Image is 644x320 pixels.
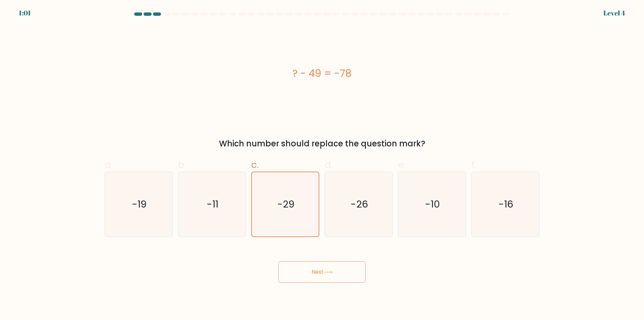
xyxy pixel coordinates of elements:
[499,198,514,211] text: -16
[207,198,218,211] text: -11
[132,198,147,211] text: -19
[471,158,476,171] span: f.
[19,8,31,18] div: 1:01
[178,158,186,171] span: b.
[325,158,333,171] span: d.
[105,66,539,81] div: ? - 49 = -78
[351,198,368,211] text: -26
[278,261,366,283] button: Next
[603,8,625,18] div: Level 4
[251,158,259,171] span: c.
[277,197,294,211] text: -29
[425,198,440,211] text: -10
[109,138,535,150] div: Which number should replace the question mark?
[398,158,406,171] span: e.
[105,158,113,171] span: a.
